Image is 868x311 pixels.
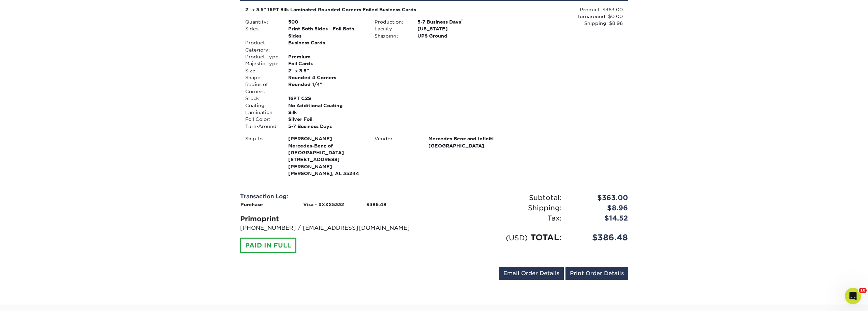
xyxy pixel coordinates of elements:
div: Product Category: [240,39,283,53]
div: UPS Ground [412,32,499,39]
div: Silk [283,109,369,116]
div: $14.52 [567,213,633,223]
div: Foil Cards [283,60,369,67]
p: [PHONE_NUMBER] / [EMAIL_ADDRESS][DOMAIN_NAME] [240,224,429,232]
div: Facility: [369,25,412,32]
span: Mercedes-Benz of [GEOGRAPHIC_DATA] [288,142,364,156]
span: TOTAL: [530,232,562,242]
div: 5-7 Business Days [283,123,369,130]
div: Sides: [240,25,283,39]
div: 2" x 3.5" 16PT Silk Laminated Rounded Corners Foiled Business Cards [245,6,494,13]
div: 5-7 Business Days [412,18,499,25]
div: $386.48 [567,231,633,244]
div: Coating: [240,102,283,109]
div: Turn-Around: [240,123,283,130]
div: Shape: [240,74,283,81]
iframe: Intercom live chat [845,288,861,304]
div: PAID IN FULL [240,238,296,253]
div: Rounded 4 Corners [283,74,369,81]
div: Ship to: [240,135,283,177]
div: Lamination: [240,109,283,116]
div: Radius of Corners: [240,81,283,95]
div: Tax: [434,213,567,223]
div: Subtotal: [434,193,567,203]
div: $8.96 [567,203,633,213]
strong: $386.48 [366,202,386,207]
span: [PERSON_NAME] [288,135,364,142]
strong: Purchase [240,202,263,207]
div: Silver Foil [283,116,369,123]
span: [STREET_ADDRESS][PERSON_NAME] [288,156,364,170]
div: 500 [283,18,369,25]
div: Transaction Log: [240,193,429,201]
a: Email Order Details [499,267,564,280]
strong: [PERSON_NAME], AL 35244 [288,135,364,176]
div: Vendor: [369,135,423,149]
div: Production: [369,18,412,25]
div: Product: $363.00 Turnaround: $0.00 Shipping: $8.96 [499,6,623,27]
span: 10 [859,288,867,293]
div: Stock: [240,95,283,102]
div: 16PT C2S [283,95,369,102]
div: [US_STATE] [412,25,499,32]
div: Shipping: [369,32,412,39]
div: $363.00 [567,193,633,203]
a: Print Order Details [565,267,628,280]
div: No Additional Coating [283,102,369,109]
div: Print Both Sides - Foil Both Sides [283,25,369,39]
div: Mercedes Benz and Infiniti [GEOGRAPHIC_DATA] [423,135,499,149]
div: Shipping: [434,203,567,213]
div: Majestic Type: [240,60,283,67]
small: (USD) [506,234,528,242]
div: Foil Color: [240,116,283,123]
div: Rounded 1/4" [283,81,369,95]
div: Product Type: [240,53,283,60]
div: Business Cards [283,39,369,53]
strong: Visa - XXXX5332 [303,202,344,207]
div: Size: [240,67,283,74]
div: Primoprint [240,214,429,224]
div: Quantity: [240,18,283,25]
div: Premium [283,53,369,60]
div: 2" x 3.5" [283,67,369,74]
